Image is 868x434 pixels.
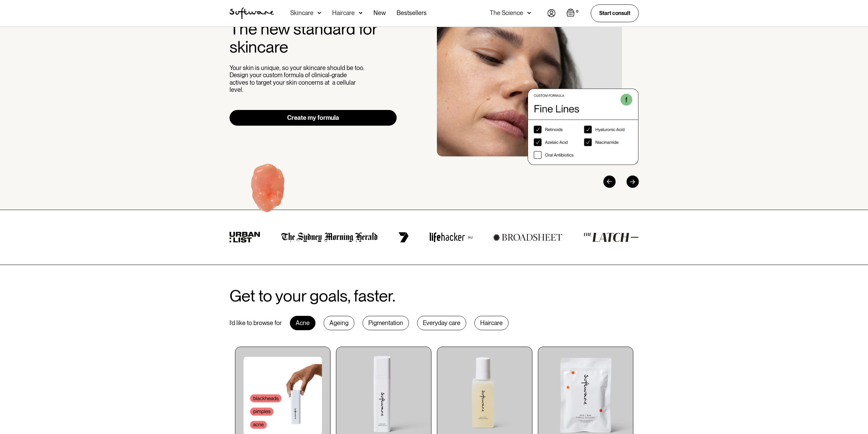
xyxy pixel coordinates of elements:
div: Skincare [290,10,313,16]
img: Software Logo [230,8,274,19]
div: Ageing [324,316,354,330]
img: broadsheet logo [493,234,562,241]
h2: The new standard for skincare [230,20,397,56]
div: Previous slide [603,176,616,188]
div: Haircare [332,10,355,16]
img: arrow down [318,10,321,16]
a: Start consult [591,4,639,22]
img: the latch logo [583,233,638,242]
div: Haircare [474,316,509,330]
img: the Sydney morning herald logo [281,232,378,242]
div: Everyday care [417,316,466,330]
a: Create my formula [230,110,397,126]
p: Your skin is unique, so your skincare should be too. Design your custom formula of clinical-grade... [230,64,366,94]
div: Pigmentation [363,316,409,330]
div: Next slide [627,176,639,188]
h2: Get to your goals, faster. [230,287,395,305]
div: Acne [290,316,315,330]
div: The Science [490,10,523,16]
div: 0 [575,9,580,15]
img: arrow down [527,10,531,16]
img: Hydroquinone (skin lightening agent) [226,149,311,233]
img: urban list logo [230,232,261,243]
img: arrow down [359,10,363,16]
a: home [230,8,274,19]
img: lifehacker logo [429,232,472,242]
div: I’d like to browse for [230,319,282,327]
a: Open empty cart [567,9,580,18]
